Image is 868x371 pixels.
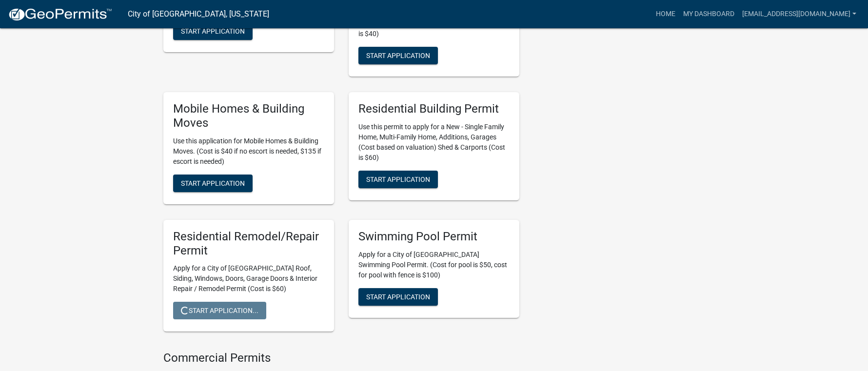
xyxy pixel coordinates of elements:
[163,351,519,365] h4: Commercial Permits
[358,171,438,188] button: Start Application
[679,5,738,23] a: My Dashboard
[173,263,324,294] p: Apply for a City of [GEOGRAPHIC_DATA] Roof, Siding, Windows, Doors, Garage Doors & Interior Repai...
[738,5,860,23] a: [EMAIL_ADDRESS][DOMAIN_NAME]
[358,122,510,163] p: Use this permit to apply for a New - Single Family Home, Multi-Family Home, Additions, Garages (C...
[366,52,430,59] span: Start Application
[181,307,258,314] span: Start Application...
[366,293,430,300] span: Start Application
[173,22,253,40] button: Start Application
[358,102,510,116] h5: Residential Building Permit
[358,250,510,280] p: Apply for a City of [GEOGRAPHIC_DATA] Swimming Pool Permit. (Cost for pool is $50, cost for pool ...
[173,175,253,192] button: Start Application
[173,102,324,130] h5: Mobile Homes & Building Moves
[366,176,430,183] span: Start Application
[358,288,438,306] button: Start Application
[173,230,324,258] h5: Residential Remodel/Repair Permit
[173,136,324,167] p: Use this application for Mobile Homes & Building Moves. (Cost is $40 if no escort is needed, $135...
[652,5,679,23] a: Home
[358,47,438,64] button: Start Application
[181,179,245,187] span: Start Application
[128,6,269,22] a: City of [GEOGRAPHIC_DATA], [US_STATE]
[181,27,245,35] span: Start Application
[173,302,266,319] button: Start Application...
[358,230,510,244] h5: Swimming Pool Permit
